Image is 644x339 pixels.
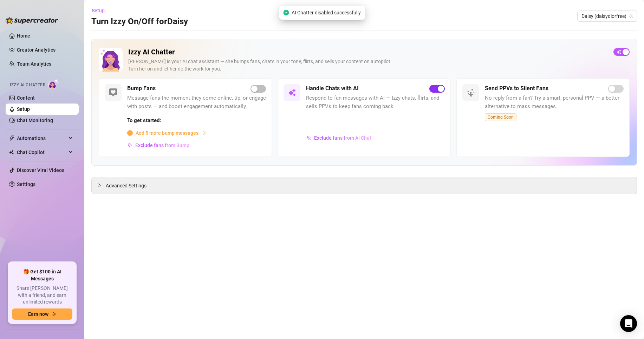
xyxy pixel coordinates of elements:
a: Team Analytics [17,61,51,67]
span: 🎁 Get $100 in AI Messages [12,268,72,282]
img: Izzy AI Chatter [99,48,123,72]
img: Chat Copilot [9,150,14,155]
img: svg%3e [306,135,311,140]
span: Add 5 more bump messages [136,129,199,137]
img: logo-BBDzfeDw.svg [6,17,58,24]
div: Open Intercom Messenger [620,315,637,332]
h5: Bump Fans [127,84,156,93]
span: arrow-right [201,131,206,135]
img: svg%3e [467,88,475,97]
span: team [629,14,633,18]
a: Chat Monitoring [17,118,53,123]
h5: Send PPVs to Silent Fans [485,84,548,93]
h3: Turn Izzy On/Off for Daisy [91,16,188,27]
span: Share [PERSON_NAME] with a friend, and earn unlimited rewards [12,285,72,306]
span: Advanced Settings [106,182,147,190]
img: svg%3e [109,88,117,97]
span: Exclude fans from Bump [135,142,189,148]
span: Automations [17,133,67,144]
span: Message fans the moment they come online, tip, or engage with posts — and boost engagement automa... [127,94,266,111]
span: Respond to fan messages with AI — Izzy chats, flirts, and sells PPVs to keep fans coming back. [306,94,445,111]
span: Chat Copilot [17,147,67,158]
img: AI Chatter [48,79,59,89]
span: Daisy (daisydiorfree) [581,11,633,21]
div: collapsed [97,181,106,189]
span: arrow-right [51,312,56,317]
span: check-circle [283,10,289,15]
span: No reply from a fan? Try a smart, personal PPV — a better alternative to mass messages. [485,94,624,111]
img: svg%3e [288,88,296,97]
div: [PERSON_NAME] is your AI chat assistant — she bumps fans, chats in your tone, flirts, and sells y... [128,58,608,73]
button: Earn nowarrow-right [12,308,72,320]
button: Setup [91,5,110,16]
a: Creator Analytics [17,44,73,55]
span: Izzy AI Chatter [10,82,45,88]
span: Exclude fans from AI Chat [314,135,371,141]
a: Discover Viral Videos [17,167,64,173]
span: info-circle [127,130,133,136]
h5: Handle Chats with AI [306,84,359,93]
strong: To get started: [127,117,161,124]
img: svg%3e [128,143,132,148]
button: Exclude fans from AI Chat [306,132,372,144]
span: collapsed [97,183,102,187]
h2: Izzy AI Chatter [128,48,608,56]
span: Coming Soon [485,113,516,121]
span: AI Chatter disabled successfully [292,9,361,16]
span: Setup [92,8,105,13]
a: Settings [17,181,35,187]
a: Setup [17,106,30,112]
span: Earn now [28,311,48,317]
a: Content [17,95,35,101]
button: Exclude fans from Bump [127,140,190,151]
span: thunderbolt [9,135,15,141]
a: Home [17,33,30,39]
